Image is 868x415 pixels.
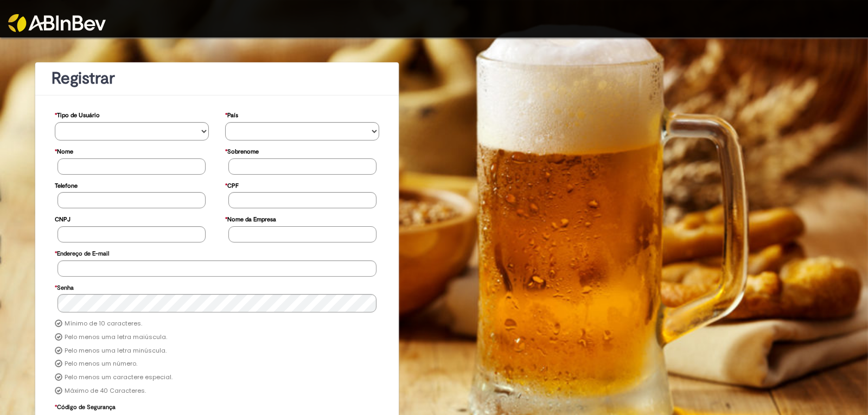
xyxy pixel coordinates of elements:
[55,177,78,193] label: Telefone
[225,106,238,122] label: País
[55,143,73,158] label: Nome
[55,210,71,226] label: CNPJ
[55,106,100,122] label: Tipo de Usuário
[225,210,276,226] label: Nome da Empresa
[55,398,116,414] label: Código de Segurança
[65,333,167,342] label: Pelo menos uma letra maiúscula.
[65,387,146,395] label: Máximo de 40 Caracteres.
[55,279,74,295] label: Senha
[8,14,106,32] img: ABInbev-white.png
[65,347,167,355] label: Pelo menos uma letra minúscula.
[225,143,259,158] label: Sobrenome
[52,69,382,87] h1: Registrar
[65,320,142,328] label: Mínimo de 10 caracteres.
[65,373,173,382] label: Pelo menos um caractere especial.
[225,177,239,193] label: CPF
[65,360,137,368] label: Pelo menos um número.
[55,245,109,260] label: Endereço de E-mail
